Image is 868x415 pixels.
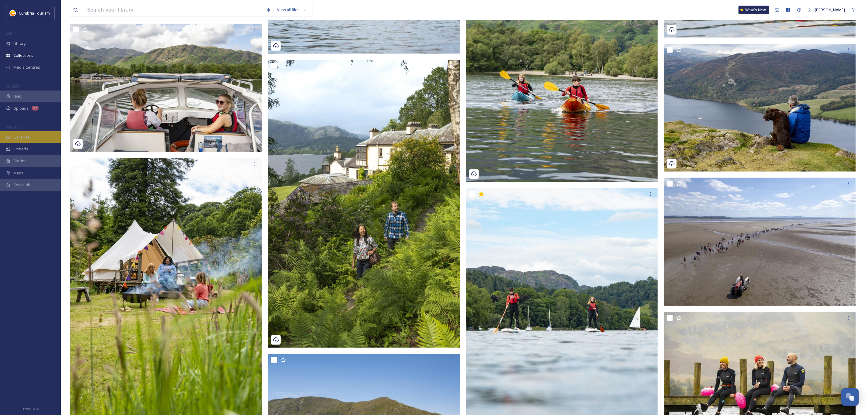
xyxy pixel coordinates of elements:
[13,64,40,70] span: Media Centres
[10,10,16,16] img: images.jpg
[815,7,845,12] span: [PERSON_NAME]
[805,4,848,16] a: [PERSON_NAME]
[739,6,769,14] a: What's New
[22,405,39,412] a: Privacy Policy
[664,44,856,172] img: 20241015_PaulMitchell_CUMBRIATOURISM_WestUllswater_-135.jpgg
[19,10,50,16] span: Cumbria Tourism
[13,146,28,152] span: Embeds
[13,170,23,176] span: Maps
[13,182,30,188] span: SnapLink
[841,388,859,406] button: Open Chat
[6,84,19,89] span: COLLECT
[6,125,20,129] span: WIDGETS
[13,134,30,140] span: Galleries
[84,3,263,17] input: Search your library
[13,53,33,58] span: Collections
[13,158,26,164] span: Stories
[32,106,39,111] div: 27
[6,31,17,36] span: MEDIA
[13,41,26,46] span: Library
[70,24,262,152] img: CUMBRIATOURISM_240715_PaulMitchell_ConistonBoatingCentre-2.jpg
[274,4,310,16] a: View all files
[13,94,22,99] span: UGC
[22,407,39,411] span: Privacy Policy
[268,60,460,348] img: CUMBRIATOURISM_240606_PaulMitchell_Brantwood-4.jpg
[664,178,856,306] img: CUMBRIATOURISM_240808_PaulMitchell_CrossBayWalk-2.jpg
[13,105,29,111] span: Uploads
